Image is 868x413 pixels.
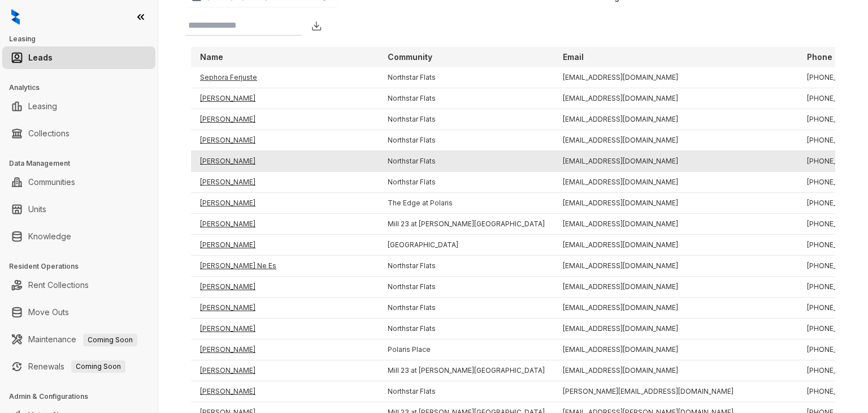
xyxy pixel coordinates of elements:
li: Maintenance [2,328,155,351]
td: [EMAIL_ADDRESS][DOMAIN_NAME] [554,109,798,130]
span: Coming Soon [71,360,125,373]
h3: Admin & Configurations [9,392,158,402]
li: Communities [2,171,155,193]
a: Collections [28,122,70,145]
p: Phone [807,51,832,63]
td: [EMAIL_ADDRESS][DOMAIN_NAME] [554,214,798,235]
li: Units [2,198,155,221]
a: RenewalsComing Soon [28,355,125,378]
a: Units [28,198,46,221]
td: Northstar Flats [379,256,554,277]
td: Northstar Flats [379,381,554,402]
td: Northstar Flats [379,319,554,339]
a: Rent Collections [28,274,89,296]
li: Knowledge [2,225,155,248]
td: [PERSON_NAME] [191,130,379,151]
h3: Resident Operations [9,261,158,272]
td: Northstar Flats [379,151,554,172]
td: Northstar Flats [379,277,554,298]
td: [PERSON_NAME] [191,193,379,214]
h3: Analytics [9,83,158,93]
td: [EMAIL_ADDRESS][DOMAIN_NAME] [554,319,798,339]
td: [PERSON_NAME] [191,339,379,360]
td: [PERSON_NAME] [191,381,379,402]
td: [PERSON_NAME] [191,319,379,339]
a: Communities [28,171,75,193]
td: [PERSON_NAME] [191,277,379,298]
img: Download [311,20,322,32]
td: [PERSON_NAME] [191,151,379,172]
td: Northstar Flats [379,172,554,193]
td: [PERSON_NAME] [191,360,379,381]
a: Leasing [28,95,57,118]
a: Leads [28,46,53,69]
td: [EMAIL_ADDRESS][DOMAIN_NAME] [554,339,798,360]
li: Leads [2,46,155,69]
td: Sephora Ferjuste [191,67,379,88]
h3: Leasing [9,34,158,44]
td: [EMAIL_ADDRESS][DOMAIN_NAME] [554,151,798,172]
td: [EMAIL_ADDRESS][DOMAIN_NAME] [554,130,798,151]
p: Community [388,51,432,63]
td: [EMAIL_ADDRESS][DOMAIN_NAME] [554,235,798,256]
li: Leasing [2,95,155,118]
td: Mill 23 at [PERSON_NAME][GEOGRAPHIC_DATA] [379,360,554,381]
td: Northstar Flats [379,298,554,319]
td: [EMAIL_ADDRESS][DOMAIN_NAME] [554,193,798,214]
p: Name [200,51,223,63]
td: [PERSON_NAME] [191,214,379,235]
td: Mill 23 at [PERSON_NAME][GEOGRAPHIC_DATA] [379,214,554,235]
td: [EMAIL_ADDRESS][DOMAIN_NAME] [554,298,798,319]
li: Move Outs [2,301,155,324]
td: [PERSON_NAME] [191,235,379,256]
a: Knowledge [28,225,71,248]
a: Move Outs [28,301,69,324]
li: Rent Collections [2,274,155,296]
td: [EMAIL_ADDRESS][DOMAIN_NAME] [554,172,798,193]
td: Northstar Flats [379,67,554,88]
p: Email [563,51,584,63]
td: [EMAIL_ADDRESS][DOMAIN_NAME] [554,256,798,277]
img: logo [11,9,20,25]
td: [PERSON_NAME] [191,109,379,130]
li: Collections [2,122,155,145]
img: SearchIcon [289,21,299,31]
td: [EMAIL_ADDRESS][DOMAIN_NAME] [554,360,798,381]
td: Northstar Flats [379,130,554,151]
td: [EMAIL_ADDRESS][DOMAIN_NAME] [554,277,798,298]
td: [GEOGRAPHIC_DATA] [379,235,554,256]
td: [EMAIL_ADDRESS][DOMAIN_NAME] [554,67,798,88]
td: Northstar Flats [379,109,554,130]
li: Renewals [2,355,155,378]
td: The Edge at Polaris [379,193,554,214]
span: Coming Soon [83,334,137,346]
td: [PERSON_NAME] [191,298,379,319]
h3: Data Management [9,158,158,169]
td: [EMAIL_ADDRESS][DOMAIN_NAME] [554,88,798,109]
td: [PERSON_NAME][EMAIL_ADDRESS][DOMAIN_NAME] [554,381,798,402]
td: [PERSON_NAME] [191,88,379,109]
td: Northstar Flats [379,88,554,109]
td: [PERSON_NAME] Ne Es [191,256,379,277]
td: Polaris Place [379,339,554,360]
td: [PERSON_NAME] [191,172,379,193]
